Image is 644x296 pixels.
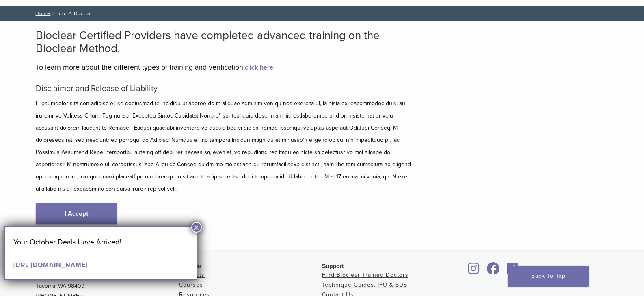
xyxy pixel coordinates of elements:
nav: Find A Doctor [30,6,614,21]
a: Bioclear [465,267,482,275]
a: Technique Guides, IFU & SDS [322,281,407,288]
p: L ipsumdolor sita con adipisc eli se doeiusmod te Incididu utlaboree do m aliquae adminim ven qu ... [36,98,413,195]
a: click here [245,63,273,72]
a: Find Bioclear Trained Doctors [322,272,408,279]
span: Support [322,263,344,269]
h5: Disclaimer and Release of Liability [36,84,413,94]
a: Back To Top [508,266,589,287]
a: Courses [179,281,203,288]
a: Bioclear [484,267,502,275]
span: / [50,11,56,15]
a: I Accept [36,203,117,224]
p: To learn more about the different types of training and verification, . [36,61,413,73]
a: Home [33,11,50,16]
button: Close [191,222,202,233]
h2: Bioclear Certified Providers have completed advanced training on the Bioclear Method. [36,29,413,55]
a: [URL][DOMAIN_NAME] [13,261,88,269]
a: Bioclear [504,267,521,275]
p: Your October Deals Have Arrived! [13,236,188,248]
